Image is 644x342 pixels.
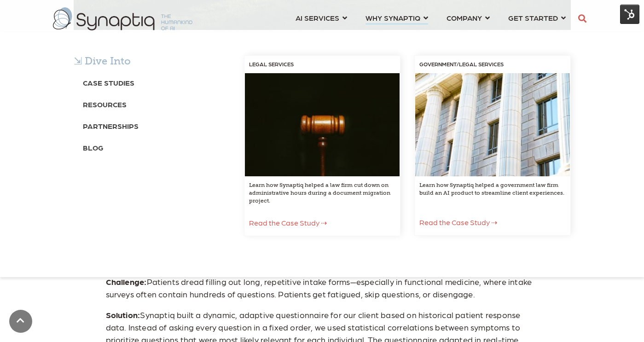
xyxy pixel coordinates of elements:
[366,9,428,26] a: WHY SYNAPTIQ
[366,12,420,24] span: WHY SYNAPTIQ
[53,7,192,30] img: synaptiq logo-2
[508,9,566,26] a: GET STARTED
[447,12,482,24] span: COMPANY
[620,5,639,24] img: HubSpot Tools Menu Toggle
[286,2,575,35] nav: menu
[106,275,539,300] p: Patients dread filling out long, repetitive intake forms—especially in functional medicine, where...
[106,310,140,319] strong: Solution:
[296,9,347,26] a: AI SERVICES
[296,12,339,24] span: AI SERVICES
[106,277,147,286] strong: Challenge:
[447,9,490,26] a: COMPANY
[508,12,558,24] span: GET STARTED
